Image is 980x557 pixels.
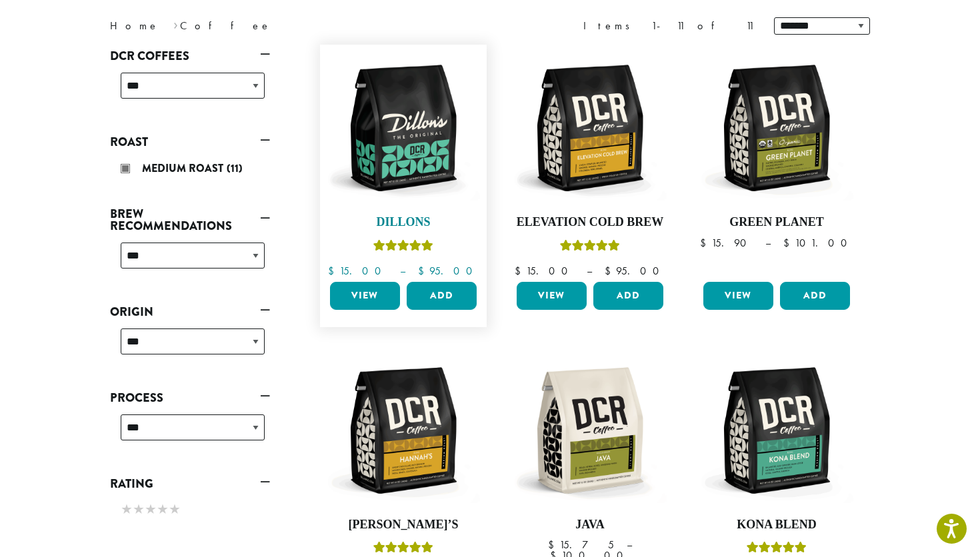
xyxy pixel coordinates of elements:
[110,409,270,456] div: Process
[517,282,587,310] a: View
[327,518,480,532] h4: [PERSON_NAME]’s
[407,282,477,310] button: Add
[700,215,853,230] h4: Green Planet
[110,45,270,67] a: DCR Coffees
[783,236,853,250] bdi: 101.00
[418,264,429,278] span: $
[110,300,270,323] a: Origin
[110,495,270,526] div: Rating
[780,282,850,310] button: Add
[605,264,665,278] bdi: 95.00
[110,203,270,237] a: Brew Recommendations
[157,500,169,519] span: ★
[328,264,339,278] span: $
[110,386,270,409] a: Process
[121,500,133,519] span: ★
[418,264,479,278] bdi: 95.00
[548,538,614,552] bdi: 15.75
[110,153,270,187] div: Roast
[605,264,616,278] span: $
[703,282,773,310] a: View
[783,236,795,250] span: $
[593,282,663,310] button: Add
[515,264,574,278] bdi: 15.00
[513,51,667,205] img: DCR-12oz-Elevation-Cold-Brew-Stock-scaled.png
[400,264,405,278] span: –
[110,472,270,495] a: Rating
[513,354,667,507] img: DCR-12oz-Java-Stock-scaled.png
[327,215,480,230] h4: Dillons
[110,131,270,153] a: Roast
[227,161,243,176] span: (11)
[145,500,157,519] span: ★
[587,264,592,278] span: –
[142,161,227,176] span: Medium Roast
[560,238,620,258] div: Rated 5.00 out of 5
[513,215,667,230] h4: Elevation Cold Brew
[110,237,270,284] div: Brew Recommendations
[700,354,853,507] img: DCR-12oz-Kona-Blend-Stock-scaled.png
[327,51,480,277] a: DillonsRated 5.00 out of 5
[373,238,433,258] div: Rated 5.00 out of 5
[700,518,853,532] h4: Kona Blend
[110,323,270,370] div: Origin
[515,264,526,278] span: $
[169,500,181,519] span: ★
[173,13,178,34] span: ›
[583,18,754,34] div: Items 1-11 of 11
[513,51,667,277] a: Elevation Cold BrewRated 5.00 out of 5
[110,67,270,115] div: DCR Coffees
[700,51,853,205] img: DCR-12oz-FTO-Green-Planet-Stock-scaled.png
[110,19,159,33] a: Home
[700,236,711,250] span: $
[627,538,632,552] span: –
[513,518,667,532] h4: Java
[327,354,480,507] img: DCR-12oz-Hannahs-Stock-scaled.png
[700,236,753,250] bdi: 15.90
[133,500,145,519] span: ★
[327,51,480,205] img: DCR-12oz-Dillons-Stock-scaled.png
[330,282,400,310] a: View
[548,538,559,552] span: $
[328,264,387,278] bdi: 15.00
[765,236,771,250] span: –
[700,51,853,277] a: Green Planet
[110,18,470,34] nav: Breadcrumb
